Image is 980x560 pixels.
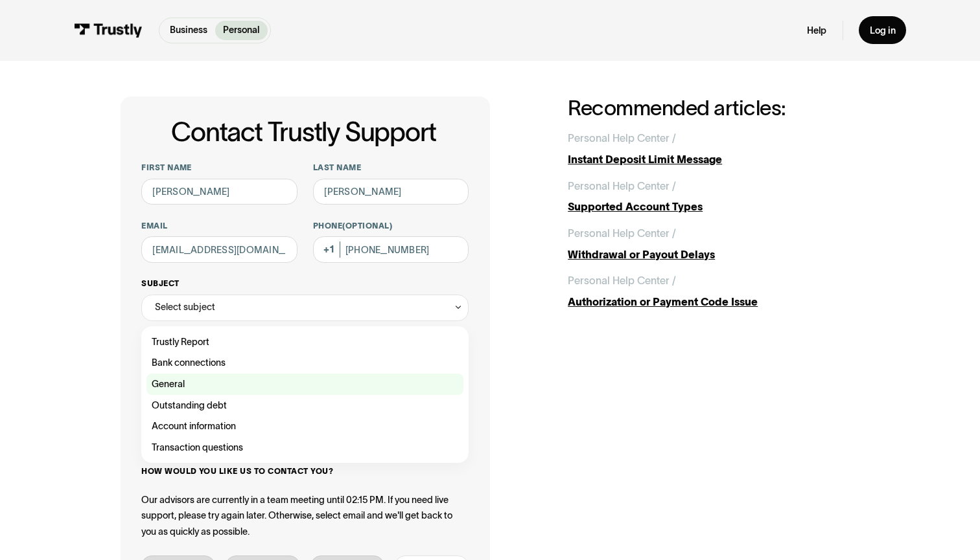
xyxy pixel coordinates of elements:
[313,221,469,231] label: Phone
[870,25,896,37] div: Log in
[313,236,469,263] input: (555) 555-5555
[141,492,469,539] div: Our advisors are currently in a team meeting until 02:15 PM. If you need live support, please try...
[568,247,859,262] div: Withdrawal or Payout Delays
[568,273,676,288] div: Personal Help Center /
[152,418,236,434] span: Account information
[568,178,676,194] div: Personal Help Center /
[568,225,676,241] div: Personal Help Center /
[568,130,859,167] a: Personal Help Center /Instant Deposit Limit Message
[141,179,297,205] input: Alex
[152,398,227,413] span: Outstanding debt
[141,162,297,173] label: First name
[170,23,207,37] p: Business
[152,355,226,370] span: Bank connections
[155,299,215,315] div: Select subject
[568,273,859,309] a: Personal Help Center /Authorization or Payment Code Issue
[162,21,215,40] a: Business
[141,221,297,231] label: Email
[568,294,859,309] div: Authorization or Payment Code Issue
[568,225,859,262] a: Personal Help Center /Withdrawal or Payout Delays
[568,199,859,214] div: Supported Account Types
[859,16,906,44] a: Log in
[568,178,859,215] a: Personal Help Center /Supported Account Types
[141,321,469,464] nav: Select subject
[141,466,469,476] label: How would you like us to contact you?
[152,440,243,455] span: Transaction questions
[313,179,469,205] input: Howard
[141,295,469,321] div: Select subject
[342,221,392,230] span: (Optional)
[807,25,826,37] a: Help
[152,376,185,392] span: General
[313,162,469,173] label: Last name
[74,23,143,38] img: Trustly Logo
[568,130,676,146] div: Personal Help Center /
[223,23,259,37] p: Personal
[568,96,859,120] h2: Recommended articles:
[215,21,267,40] a: Personal
[568,151,859,167] div: Instant Deposit Limit Message
[141,278,469,289] label: Subject
[139,118,469,147] h1: Contact Trustly Support
[152,334,209,350] span: Trustly Report
[141,236,297,263] input: alex@mail.com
